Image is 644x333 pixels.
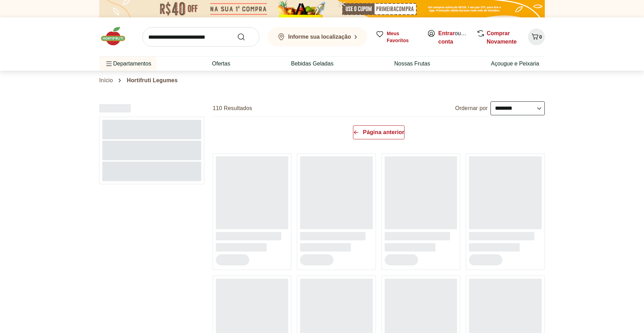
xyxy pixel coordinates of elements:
span: ou [438,29,469,46]
button: Submit Search [237,33,254,41]
a: Açougue e Peixaria [491,60,539,68]
b: Informe sua localização [288,34,351,40]
a: Ofertas [212,60,230,68]
img: Hortifruti [99,26,134,47]
a: Comprar Novamente [487,30,517,45]
a: Nossas Frutas [394,60,430,68]
a: Entrar [438,30,455,36]
h2: 110 Resultados [213,104,252,112]
svg: Arrow Left icon [353,130,359,135]
a: Bebidas Geladas [291,60,333,68]
span: Departamentos [105,55,151,72]
span: Hortifruti Legumes [127,77,178,84]
button: Carrinho [528,29,545,45]
a: Página anterior [353,125,405,142]
input: search [142,27,259,47]
span: Página anterior [363,130,405,135]
button: Informe sua localização [268,27,367,47]
a: Início [99,77,113,84]
span: 0 [539,34,542,40]
a: Meus Favoritos [376,30,419,44]
label: Ordernar por [455,104,488,112]
button: Menu [105,55,113,72]
span: Meus Favoritos [387,30,419,44]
